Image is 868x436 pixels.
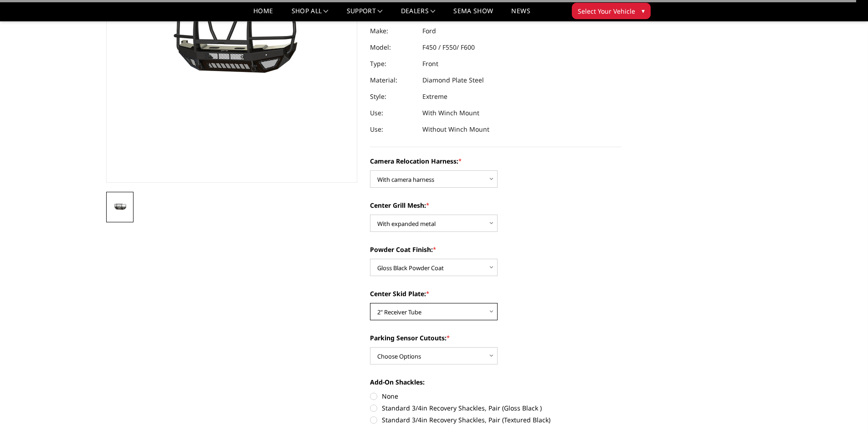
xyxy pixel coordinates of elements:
a: Home [253,8,273,21]
dd: F450 / F550/ F600 [422,39,475,56]
dd: Front [422,56,438,72]
button: Select Your Vehicle [572,3,651,19]
label: Powder Coat Finish: [370,245,621,254]
dd: Without Winch Mount [422,121,489,138]
label: Center Grill Mesh: [370,200,621,210]
a: Dealers [401,8,436,21]
dt: Type: [370,56,416,72]
label: Center Skid Plate: [370,289,621,298]
a: shop all [292,8,329,21]
dd: Extreme [422,88,447,105]
dt: Use: [370,105,416,121]
label: Camera Relocation Harness: [370,156,621,166]
label: Standard 3/4in Recovery Shackles, Pair (Gloss Black ) [370,403,621,413]
a: News [511,8,530,21]
dt: Model: [370,39,416,56]
dd: With Winch Mount [422,105,479,121]
dt: Make: [370,23,416,39]
dt: Use: [370,121,416,138]
dt: Style: [370,88,416,105]
dd: Ford [422,23,436,39]
dd: Diamond Plate Steel [422,72,484,88]
label: Parking Sensor Cutouts: [370,333,621,343]
dt: Material: [370,72,416,88]
span: ▾ [642,6,645,15]
label: None [370,391,621,401]
span: Select Your Vehicle [578,6,635,16]
a: SEMA Show [453,8,493,21]
a: Support [347,8,383,21]
label: Standard 3/4in Recovery Shackles, Pair (Textured Black) [370,415,621,425]
label: Add-On Shackles: [370,377,621,387]
img: 2023-2026 Ford F450-550 - T2 Series - Extreme Front Bumper (receiver or winch) [109,201,131,213]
